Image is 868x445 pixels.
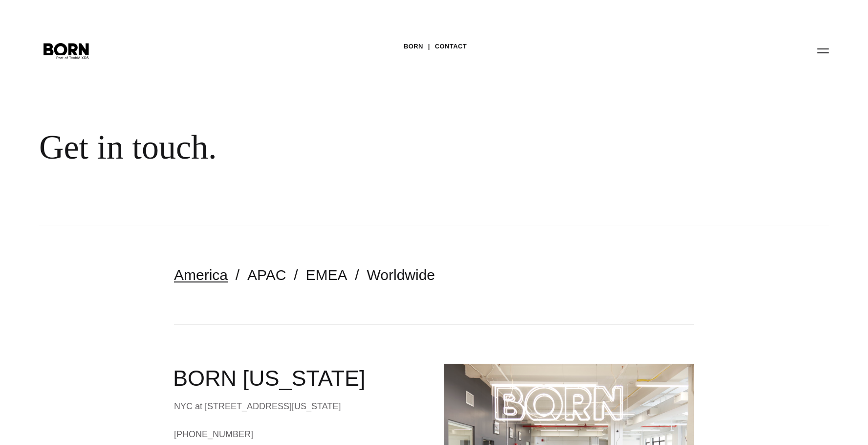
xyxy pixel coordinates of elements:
a: APAC [247,267,286,283]
a: EMEA [306,267,347,283]
a: BORN [404,39,423,54]
a: Contact [435,39,467,54]
a: Worldwide [367,267,435,283]
button: Open [811,40,835,61]
div: NYC at [STREET_ADDRESS][US_STATE] [174,399,424,414]
a: America [174,267,228,283]
h2: BORN [US_STATE] [173,364,424,393]
div: Get in touch. [39,127,596,167]
a: [PHONE_NUMBER] [174,427,424,442]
